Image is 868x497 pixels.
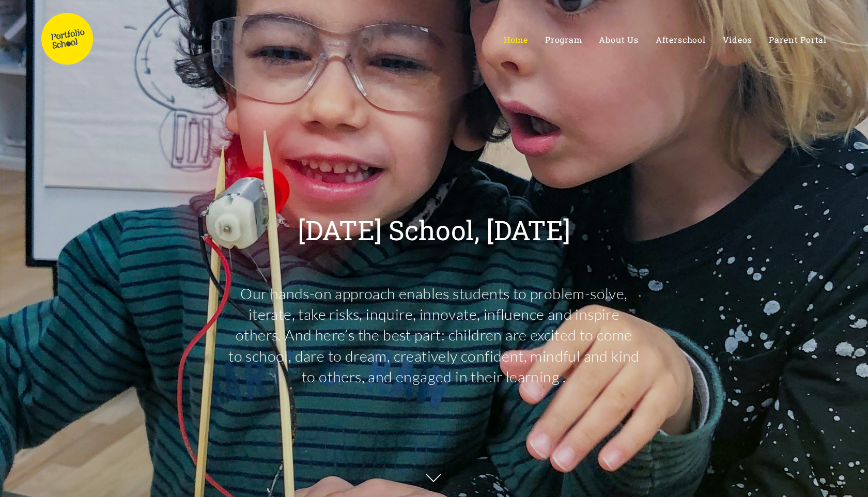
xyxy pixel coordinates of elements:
[769,35,827,44] a: Parent Portal
[599,34,638,45] span: About Us
[504,35,528,44] a: Home
[545,34,582,45] span: Program
[41,13,93,65] img: Portfolio School
[723,34,752,45] span: Videos
[504,34,528,45] span: Home
[769,34,827,45] span: Parent Portal
[298,216,570,243] p: [DATE] School, [DATE]
[723,35,752,44] a: Videos
[656,35,706,44] a: Afterschool
[656,34,706,45] span: Afterschool
[227,283,641,387] p: Our hands-on approach enables students to problem-solve, iterate, take risks, inquire, innovate, ...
